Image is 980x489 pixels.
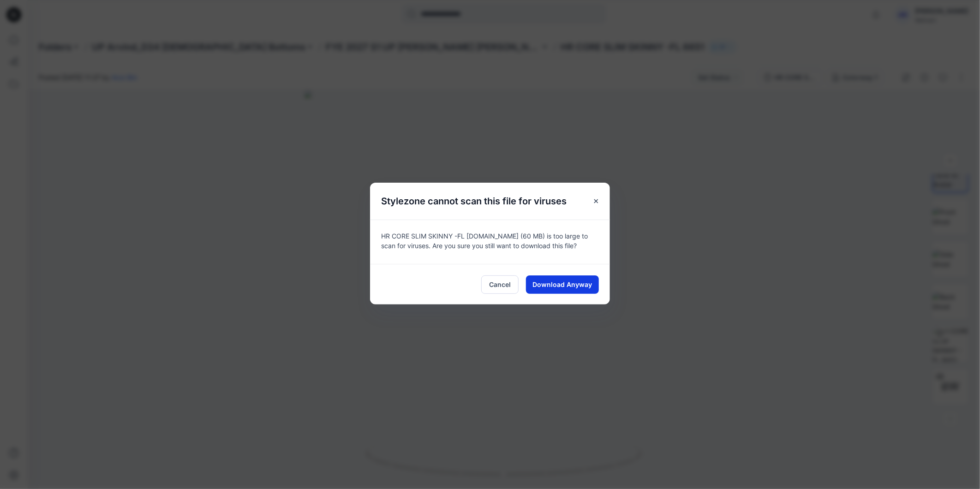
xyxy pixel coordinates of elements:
[526,275,599,294] button: Download Anyway
[489,280,511,289] span: Cancel
[481,275,519,294] button: Cancel
[370,183,578,220] h5: Stylezone cannot scan this file for viruses
[370,220,610,264] div: HR CORE SLIM SKINNY -FL [DOMAIN_NAME] (60 MB) is too large to scan for viruses. Are you sure you ...
[533,280,592,289] span: Download Anyway
[588,193,604,209] button: Close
